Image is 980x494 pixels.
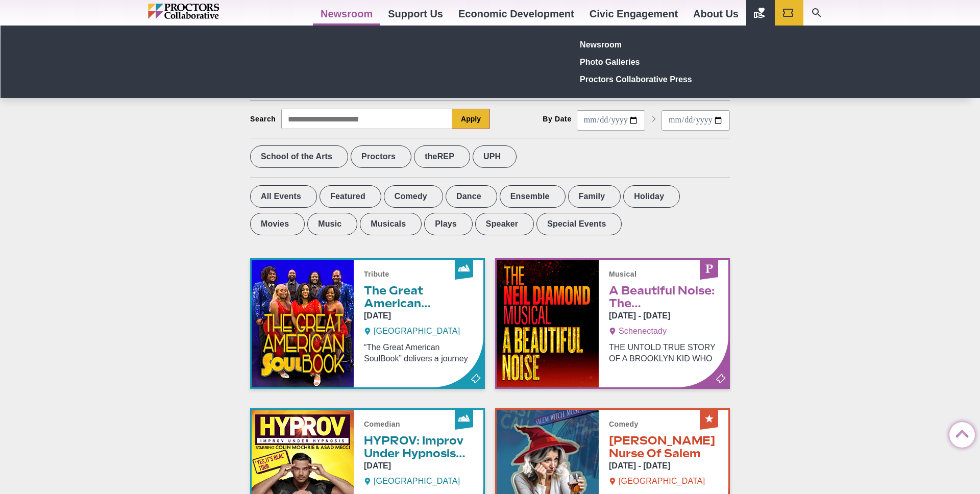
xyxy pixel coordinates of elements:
[384,185,443,208] label: Comedy
[446,185,497,208] label: Dance
[360,213,422,235] label: Musicals
[543,115,572,123] div: By Date
[473,145,517,168] label: UPH
[576,70,725,88] a: Proctors Collaborative Press
[250,115,276,123] div: Search
[475,213,534,235] label: Speaker
[148,4,263,19] img: Proctors logo
[250,213,305,235] label: Movies
[307,213,357,235] label: Music
[576,36,725,53] a: Newsroom
[320,185,381,208] label: Featured
[536,213,622,235] label: Special Events
[250,185,317,208] label: All Events
[949,423,970,443] a: Back to Top
[623,185,680,208] label: Holiday
[568,185,621,208] label: Family
[576,53,725,70] a: Photo Galleries
[500,185,566,208] label: Ensemble
[414,145,470,168] label: theREP
[452,109,490,129] button: Apply
[424,213,473,235] label: Plays
[351,145,411,168] label: Proctors
[250,145,348,168] label: School of the Arts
